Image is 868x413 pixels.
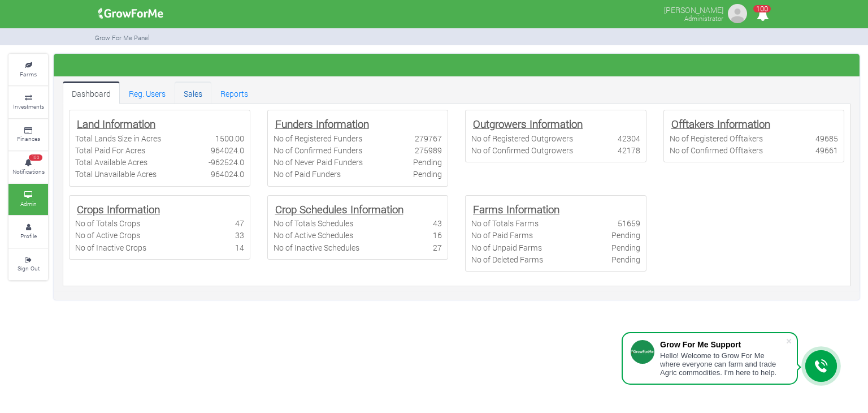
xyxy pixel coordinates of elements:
div: No of Registered Funders [274,132,362,144]
b: Land Information [77,117,155,131]
div: 51659 [618,217,640,229]
div: No of Registered Outgrowers [471,132,573,144]
a: 100 Notifications [8,152,48,183]
div: -962524.0 [209,156,244,168]
b: Outgrowers Information [473,117,583,131]
div: 33 [235,229,244,241]
div: 42304 [618,132,640,144]
div: No of Confirmed Funders [274,144,362,156]
a: Profile [8,216,48,247]
span: 100 [29,154,42,161]
div: Total Unavailable Acres [75,168,157,180]
small: Investments [13,102,44,110]
div: 49661 [815,144,838,156]
a: Reports [211,81,257,104]
div: 27 [433,242,442,253]
b: Funders Information [275,117,369,131]
div: No of Confirmed Outgrowers [471,144,573,156]
div: No of Registered Offtakers [670,132,763,144]
div: 1500.00 [215,132,244,144]
div: 43 [433,217,442,229]
a: Sales [175,81,211,104]
div: Pending [611,242,640,253]
div: No of Paid Funders [274,168,341,180]
small: Profile [20,232,37,240]
small: Admin [20,200,37,208]
b: Offtakers Information [671,117,770,131]
small: Finances [17,135,40,143]
div: 275989 [415,144,442,156]
img: growforme image [726,2,749,25]
small: Notifications [12,167,45,175]
div: No of Totals Schedules [274,217,353,229]
div: 16 [433,229,442,241]
div: No of Inactive Schedules [274,242,359,253]
a: Sign Out [8,249,48,280]
small: Sign Out [18,264,40,272]
a: Dashboard [63,81,120,104]
small: Grow For Me Panel [95,33,150,42]
span: 100 [753,5,771,12]
img: growforme image [94,2,167,25]
div: Total Lands Size in Acres [75,132,161,144]
a: Finances [8,119,48,150]
div: Pending [413,168,442,180]
a: Farms [8,54,48,85]
p: [PERSON_NAME] [664,2,723,16]
div: Grow For Me Support [660,340,785,349]
div: No of Active Schedules [274,229,353,241]
a: Reg. Users [120,81,175,104]
a: Admin [8,184,48,215]
div: 42178 [618,144,640,156]
div: Total Available Acres [75,156,147,168]
div: 14 [235,242,244,253]
div: No of Deleted Farms [471,253,543,265]
small: Administrator [684,14,723,23]
b: Farms Information [473,202,559,216]
div: Hello! Welcome to Grow For Me where everyone can farm and trade Agric commodities. I'm here to help. [660,351,785,377]
small: Farms [20,70,37,78]
div: Pending [611,253,640,265]
div: 49685 [815,132,838,144]
i: Notifications [752,2,774,28]
b: Crop Schedules Information [275,202,403,216]
div: No of Inactive Crops [75,242,146,253]
div: No of Active Crops [75,229,140,241]
div: No of Never Paid Funders [274,156,363,168]
div: No of Unpaid Farms [471,242,542,253]
div: 964024.0 [211,144,244,156]
a: Investments [8,87,48,118]
div: 47 [235,217,244,229]
a: 100 [752,11,774,21]
div: No of Totals Crops [75,217,140,229]
div: Pending [611,229,640,241]
div: 964024.0 [211,168,244,180]
div: Pending [413,156,442,168]
div: No of Totals Farms [471,217,539,229]
div: No of Paid Farms [471,229,533,241]
b: Crops Information [77,202,160,216]
div: 279767 [415,132,442,144]
div: Total Paid For Acres [75,144,145,156]
div: No of Confirmed Offtakers [670,144,763,156]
